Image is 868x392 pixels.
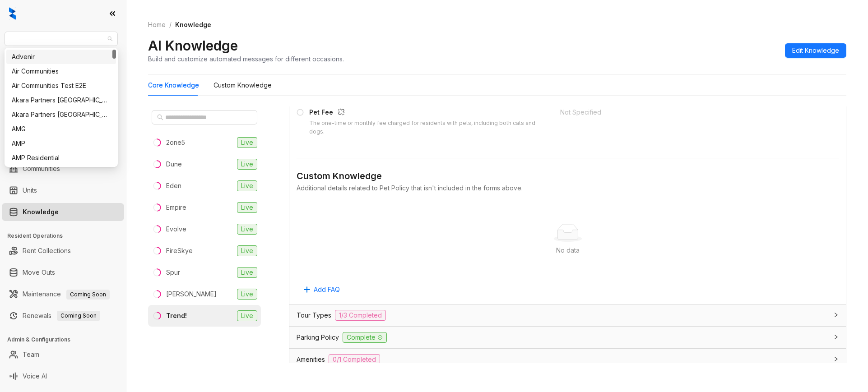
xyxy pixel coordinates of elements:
[12,138,111,148] div: AMP
[166,181,181,191] div: Eden
[2,181,124,199] li: Units
[309,119,549,136] div: The one-time or monthly fee charged for residents with pets, including both cats and dogs.
[237,245,257,256] span: Live
[12,124,111,134] div: AMG
[23,181,37,199] a: Units
[237,202,257,213] span: Live
[166,267,180,277] div: Spur
[2,121,124,139] li: Collections
[2,99,124,117] li: Leasing
[237,159,257,170] span: Live
[237,310,257,321] span: Live
[12,153,111,163] div: AMP Residential
[10,32,112,46] span: Westcorp
[2,285,124,303] li: Maintenance
[833,334,839,340] span: collapsed
[833,312,839,318] span: collapsed
[6,64,116,78] div: Air Communities
[237,180,257,191] span: Live
[6,50,116,64] div: Advenir
[6,78,116,93] div: Air Communities Test E2E
[23,346,39,364] a: Team
[297,332,339,342] span: Parking Policy
[237,224,257,235] span: Live
[289,327,846,348] div: Parking PolicyComplete
[297,169,839,183] div: Custom Knowledge
[560,107,813,117] div: Not Specified
[343,332,387,343] span: Complete
[237,267,257,278] span: Live
[12,95,111,105] div: Akara Partners [GEOGRAPHIC_DATA]
[23,367,47,385] a: Voice AI
[307,245,828,255] div: No data
[6,151,116,165] div: AMP Residential
[833,356,839,362] span: collapsed
[237,289,257,300] span: Live
[2,160,124,178] li: Communities
[169,20,172,30] li: /
[166,159,182,169] div: Dune
[157,114,163,120] span: search
[289,349,846,370] div: Amenities0/1 Completed
[6,122,116,136] div: AMG
[289,304,846,326] div: Tour Types1/3 Completed
[792,46,839,55] span: Edit Knowledge
[314,285,340,295] span: Add FAQ
[148,37,238,54] h2: AI Knowledge
[2,203,124,221] li: Knowledge
[2,346,124,364] li: Team
[146,20,167,30] a: Home
[23,203,59,221] a: Knowledge
[335,310,386,321] span: 1/3 Completed
[297,183,839,193] div: Additional details related to Pet Policy that isn't included in the forms above.
[6,93,116,107] div: Akara Partners Nashville
[166,246,193,256] div: FireSkye
[12,66,111,76] div: Air Communities
[6,107,116,122] div: Akara Partners Phoenix
[12,81,111,91] div: Air Communities Test E2E
[7,232,126,240] h3: Resident Operations
[297,355,325,364] span: Amenities
[148,80,199,90] div: Core Knowledge
[148,54,344,64] div: Build and customize automated messages for different occasions.
[23,263,55,281] a: Move Outs
[166,203,186,212] div: Empire
[166,311,187,321] div: Trend!
[309,107,549,119] div: Pet Fee
[2,242,124,260] li: Rent Collections
[2,367,124,385] li: Voice AI
[9,7,16,20] img: logo
[57,311,100,321] span: Coming Soon
[66,290,110,300] span: Coming Soon
[2,60,124,78] li: Leads
[2,263,124,281] li: Move Outs
[214,80,272,90] div: Custom Knowledge
[23,307,100,325] a: RenewalsComing Soon
[166,224,186,234] div: Evolve
[6,136,116,151] div: AMP
[166,289,217,299] div: [PERSON_NAME]
[7,336,126,344] h3: Admin & Configurations
[12,52,111,62] div: Advenir
[297,310,331,320] span: Tour Types
[12,110,111,120] div: Akara Partners [GEOGRAPHIC_DATA]
[23,160,60,178] a: Communities
[785,43,846,58] button: Edit Knowledge
[23,242,71,260] a: Rent Collections
[175,21,211,28] span: Knowledge
[329,354,380,365] span: 0/1 Completed
[237,137,257,148] span: Live
[2,307,124,325] li: Renewals
[166,138,185,148] div: 2one5
[297,282,347,297] button: Add FAQ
